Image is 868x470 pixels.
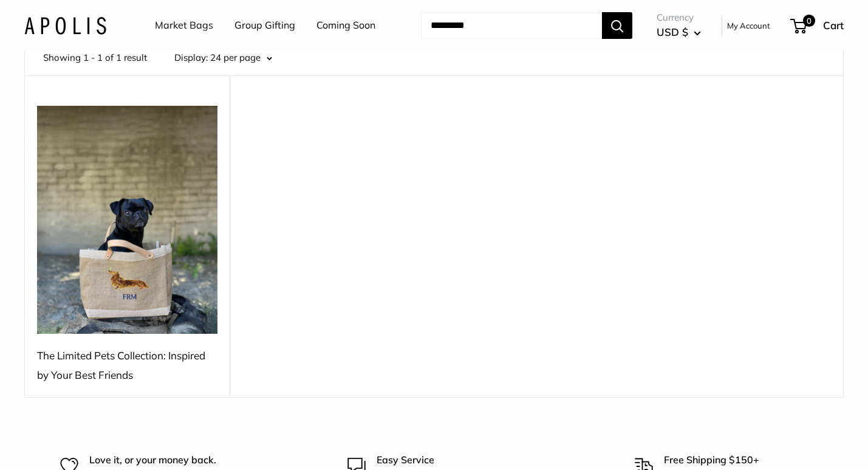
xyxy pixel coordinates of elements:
span: USD $ [657,26,688,38]
p: Easy Service [377,452,521,468]
a: Market Bags [155,16,213,35]
a: 0 Cart [791,16,844,35]
span: 24 per page [210,52,261,63]
button: USD $ [657,22,701,42]
div: The Limited Pets Collection: Inspired by Your Best Friends [37,346,217,385]
label: Display: [174,49,208,66]
img: The Limited Pets Collection: Inspired by Your Best Friends [37,106,217,334]
input: Search... [421,12,602,39]
a: Coming Soon [316,16,375,35]
p: Free Shipping $150+ [664,452,808,468]
span: 0 [803,15,815,27]
p: Love it, or your money back. [89,452,233,468]
a: Group Gifting [234,16,295,35]
span: Showing 1 - 1 of 1 result [43,49,147,66]
button: Search [602,12,632,39]
a: My Account [727,18,770,33]
span: Currency [657,9,701,26]
span: Cart [823,19,844,32]
img: Apolis [24,16,106,34]
button: 24 per page [210,49,272,66]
